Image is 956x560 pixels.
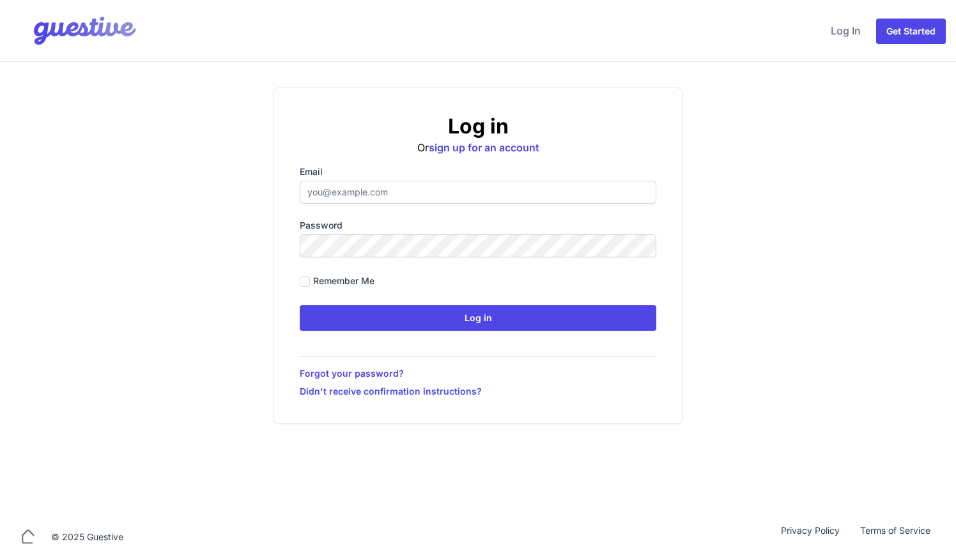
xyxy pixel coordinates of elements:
img: Your Company [10,5,139,56]
h2: Log in [300,114,656,139]
div: Or [300,114,656,155]
label: Remember me [313,275,374,287]
a: sign up for an account [429,141,539,154]
input: you@example.com [300,181,656,204]
input: Log in [300,305,656,331]
a: Privacy Policy [771,524,850,550]
a: Forgot your password? [300,367,656,380]
a: Terms of Service [850,524,941,550]
a: Get Started [876,19,946,44]
div: © 2025 Guestive [51,531,123,543]
a: Log In [826,15,866,46]
a: Didn't receive confirmation instructions? [300,385,656,398]
label: Password [300,219,656,232]
label: Email [300,165,656,178]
